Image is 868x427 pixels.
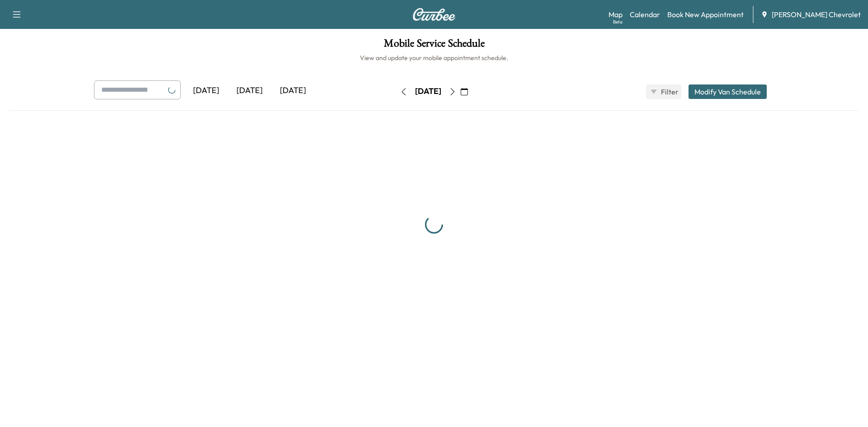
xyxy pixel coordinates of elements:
[271,80,315,101] div: [DATE]
[661,86,677,97] span: Filter
[609,9,623,20] a: MapBeta
[646,84,681,99] button: Filter
[630,9,660,20] a: Calendar
[228,80,271,101] div: [DATE]
[667,9,744,20] a: Book New Appointment
[184,80,228,101] div: [DATE]
[412,8,456,21] img: Curbee Logo
[415,86,441,97] div: [DATE]
[689,84,767,99] button: Modify Van Schedule
[613,19,623,25] div: Beta
[9,38,859,53] h1: Mobile Service Schedule
[772,9,861,20] span: [PERSON_NAME] Chevrolet
[9,53,859,62] h6: View and update your mobile appointment schedule.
